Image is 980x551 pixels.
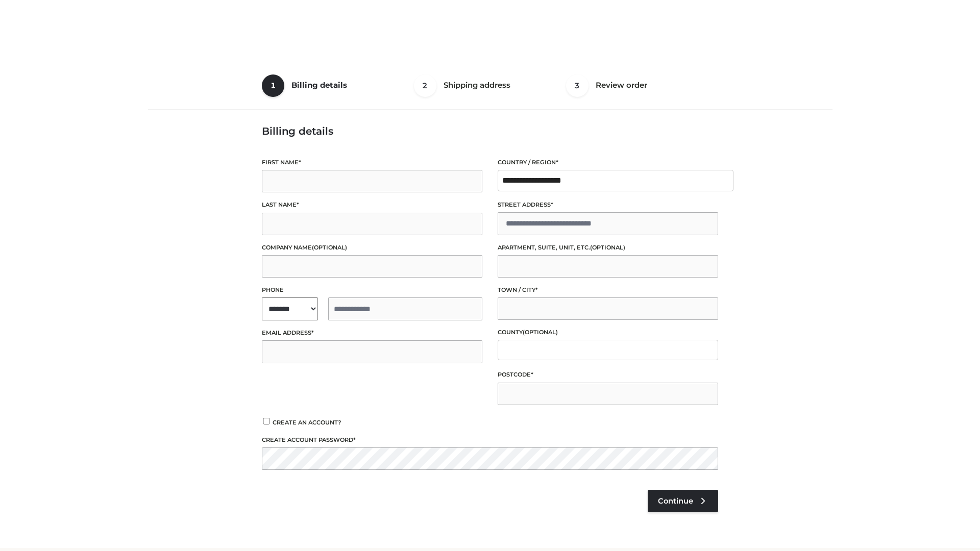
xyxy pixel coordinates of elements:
span: Review order [596,80,647,90]
a: Continue [648,490,718,512]
label: Postcode [498,370,718,380]
span: Shipping address [444,80,510,90]
span: (optional) [590,244,625,251]
span: 3 [566,74,589,97]
label: Phone [262,285,482,295]
h3: Billing details [262,125,718,137]
label: First name [262,158,482,167]
span: (optional) [523,329,558,336]
label: Last name [262,200,482,210]
input: Create an account? [262,418,271,424]
label: Create account password [262,435,718,445]
label: Apartment, suite, unit, etc. [498,243,718,253]
span: 1 [262,74,284,97]
label: Company name [262,243,482,253]
span: (optional) [312,244,347,251]
span: Continue [658,496,693,506]
label: Town / City [498,285,718,295]
span: Billing details [291,80,347,90]
span: Create an account? [273,419,341,426]
span: 2 [414,74,436,97]
label: Email address [262,328,482,338]
label: County [498,328,718,337]
label: Country / Region [498,158,718,167]
label: Street address [498,200,718,210]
